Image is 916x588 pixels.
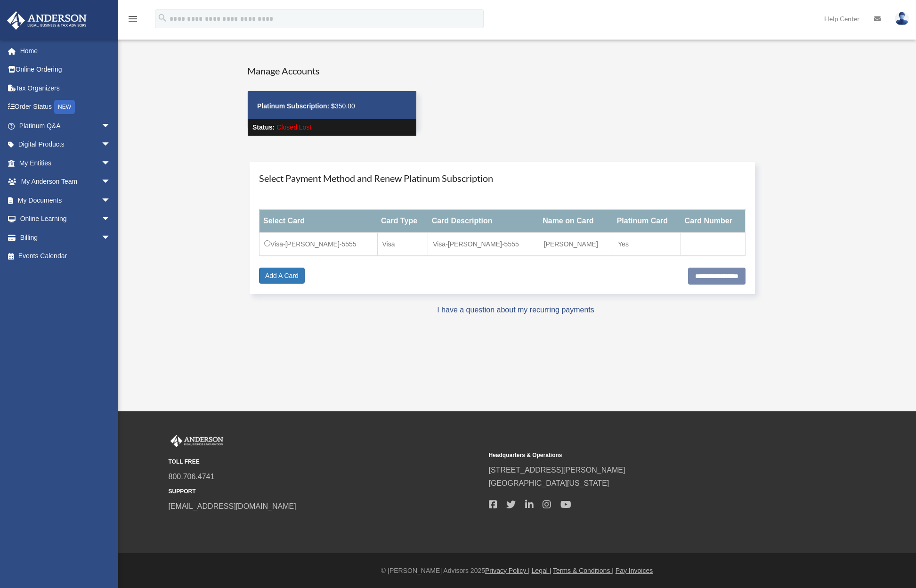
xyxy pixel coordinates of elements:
td: Visa [377,233,428,256]
p: 350.00 [257,100,407,112]
a: [EMAIL_ADDRESS][DOMAIN_NAME] [169,502,296,510]
a: Events Calendar [7,247,125,266]
span: arrow_drop_down [101,172,120,192]
h4: Select Payment Method and Renew Platinum Subscription [259,171,746,185]
td: Visa-[PERSON_NAME]-5555 [259,233,378,256]
img: User Pic [895,12,909,25]
a: Tax Organizers [7,79,125,98]
th: Card Number [681,210,745,233]
td: Visa-[PERSON_NAME]-5555 [428,233,539,256]
a: menu [127,16,138,24]
td: Yes [613,233,681,256]
div: © [PERSON_NAME] Advisors 2025 [118,565,916,577]
th: Platinum Card [613,210,681,233]
span: arrow_drop_down [101,191,120,210]
span: arrow_drop_down [101,135,120,155]
th: Name on Card [539,210,613,233]
a: Online Ordering [7,60,125,79]
a: I have a question about my recurring payments [437,306,594,314]
a: Pay Invoices [616,567,653,574]
span: Closed Lost [276,123,311,131]
a: Order StatusNEW [7,98,125,117]
span: arrow_drop_down [101,116,120,136]
a: 800.706.4741 [169,473,215,481]
a: My Anderson Teamarrow_drop_down [7,172,125,191]
a: Privacy Policy | [485,567,530,574]
a: Online Learningarrow_drop_down [7,210,125,229]
th: Card Type [377,210,428,233]
strong: Status: [252,123,275,131]
a: Digital Productsarrow_drop_down [7,135,125,154]
i: search [157,13,168,23]
a: Billingarrow_drop_down [7,228,125,247]
a: Add A Card [259,268,305,284]
small: SUPPORT [169,487,482,497]
i: menu [127,13,138,24]
a: Terms & Conditions | [553,567,614,574]
img: Anderson Advisors Platinum Portal [4,11,89,30]
th: Select Card [259,210,378,233]
strong: Platinum Subscription: $ [257,102,335,110]
small: TOLL FREE [169,457,482,467]
small: Headquarters & Operations [489,450,803,460]
th: Card Description [428,210,539,233]
a: Platinum Q&Aarrow_drop_down [7,116,125,135]
a: My Entitiesarrow_drop_down [7,154,125,172]
a: Home [7,41,125,60]
h4: Manage Accounts [247,64,417,77]
span: arrow_drop_down [101,154,120,173]
a: [STREET_ADDRESS][PERSON_NAME] [489,466,625,474]
img: Anderson Advisors Platinum Portal [169,435,225,447]
a: [GEOGRAPHIC_DATA][US_STATE] [489,479,609,487]
a: Legal | [532,567,551,574]
a: My Documentsarrow_drop_down [7,191,125,210]
span: arrow_drop_down [101,228,120,247]
div: NEW [54,100,75,114]
td: [PERSON_NAME] [539,233,613,256]
span: arrow_drop_down [101,210,120,229]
